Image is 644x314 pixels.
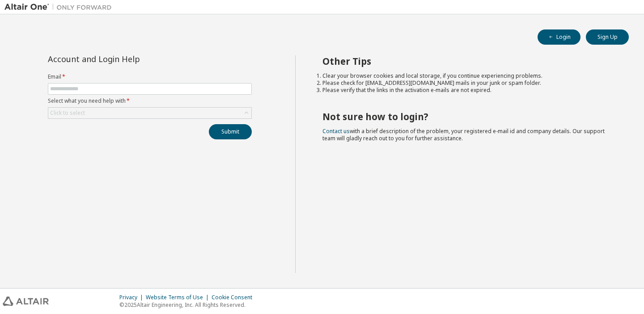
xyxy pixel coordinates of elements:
img: altair_logo.svg [3,297,49,306]
div: Website Terms of Use [146,294,212,301]
button: Sign Up [586,29,629,45]
div: Click to select [50,109,85,117]
button: Login [538,29,580,45]
span: with a brief description of the problem, your registered e-mail id and company details. Our suppo... [322,127,605,142]
li: Please check for [EMAIL_ADDRESS][DOMAIN_NAME] mails in your junk or spam folder. [322,80,613,87]
h2: Not sure how to login? [322,111,613,122]
label: Select what you need help with [48,97,252,105]
li: Clear your browser cookies and local storage, if you continue experiencing problems. [322,72,613,80]
li: Please verify that the links in the activation e-mails are not expired. [322,87,613,94]
div: Click to select [48,108,251,118]
button: Submit [209,124,252,139]
div: Privacy [119,294,146,301]
img: Altair One [4,3,116,12]
div: Account and Login Help [48,55,211,63]
h2: Other Tips [322,55,613,67]
div: Cookie Consent [212,294,258,301]
label: Email [48,73,252,80]
p: © 2025 Altair Engineering, Inc. All Rights Reserved. [119,301,258,309]
a: Contact us [322,127,350,135]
